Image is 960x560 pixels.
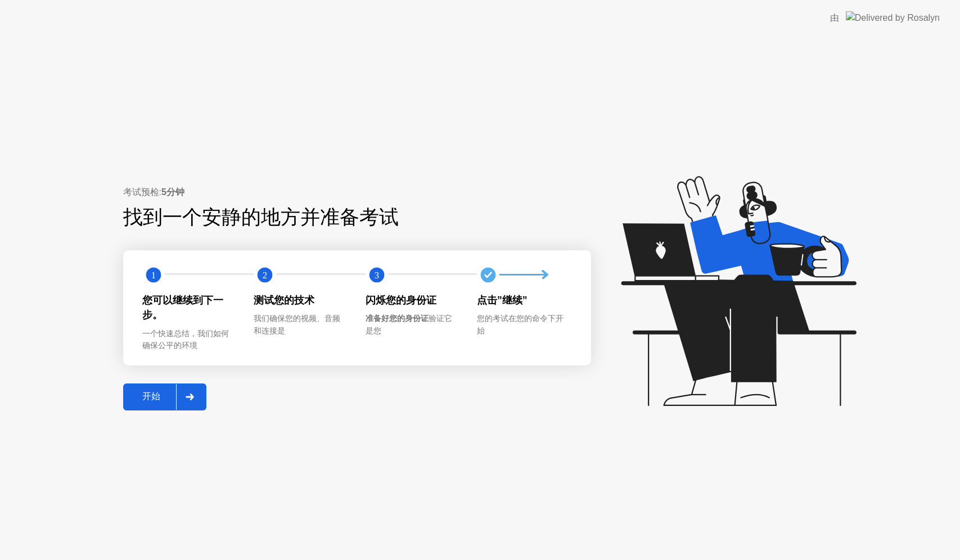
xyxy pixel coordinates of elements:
div: 一个快速总结，我们如何确保公平的环境 [142,328,236,352]
button: 开始 [123,383,206,410]
div: 由 [830,11,839,25]
div: 您可以继续到下一步。 [142,293,236,323]
img: Delivered by Rosalyn [846,11,940,24]
div: 闪烁您的身份证 [366,293,459,308]
div: 找到一个安静的地方并准备考试 [123,202,520,232]
div: 考试预检: [123,186,591,199]
text: 2 [263,270,267,281]
b: 准备好您的身份证 [366,314,429,323]
div: 您的考试在您的命令下开始 [477,313,571,337]
div: 验证它是您 [366,313,459,337]
div: 测试您的技术 [254,293,348,308]
div: 点击”继续” [477,293,571,308]
text: 3 [374,270,378,281]
text: 1 [151,270,155,281]
b: 5分钟 [161,187,184,197]
div: 开始 [127,391,176,403]
div: 我们确保您的视频、音频和连接是 [254,313,348,337]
